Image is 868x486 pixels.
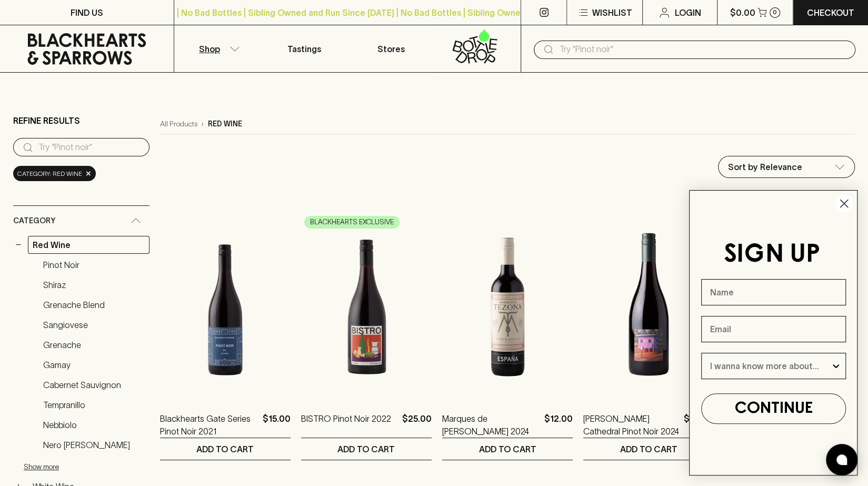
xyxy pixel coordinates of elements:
a: Blackhearts Gate Series Pinot Noir 2021 [160,412,258,438]
input: Try “Pinot noir” [38,139,141,156]
a: Sangiovese [38,316,149,334]
input: Try "Pinot noir" [559,41,847,58]
button: ADD TO CART [301,438,432,460]
a: Marques de [PERSON_NAME] 2024 [442,412,540,438]
p: red wine [208,118,242,130]
a: Nero [PERSON_NAME] [38,436,149,454]
a: Stores [347,25,434,72]
p: Sort by Relevance [728,161,802,173]
span: SIGN UP [724,243,820,267]
p: ADD TO CART [620,443,677,455]
img: Blackhearts Gate Series Pinot Noir 2021 [160,212,291,396]
a: Grenache [38,336,149,354]
p: ADD TO CART [478,443,536,455]
span: × [85,168,92,179]
a: Nebbiolo [38,416,149,434]
img: Marques de Tezona Tempranillo 2024 [442,212,573,396]
img: William Downie Cathedral Pinot Noir 2024 [583,212,714,396]
button: ADD TO CART [583,438,714,460]
button: ADD TO CART [160,438,291,460]
div: Category [13,206,149,236]
p: $0.00 [730,6,755,19]
button: Show Options [831,353,841,379]
p: $12.00 [544,412,573,438]
p: FIND US [71,6,103,19]
p: Checkout [807,6,854,19]
div: Sort by Relevance [719,156,854,177]
a: BISTRO Pinot Noir 2022 [301,412,391,438]
p: Stores [377,43,404,55]
a: Cabernet Sauvignon [38,376,149,394]
p: ADD TO CART [196,443,254,455]
span: Category [13,214,55,227]
button: − [13,240,24,250]
a: Pinot Noir [38,256,149,274]
p: 0 [773,9,777,15]
p: Refine Results [13,114,80,127]
span: Category: red wine [17,168,82,179]
input: Email [701,316,846,342]
button: ADD TO CART [442,438,573,460]
p: Wishlist [592,6,632,19]
button: Shop [174,25,261,72]
a: Gamay [38,356,149,374]
a: Red Wine [28,236,149,254]
p: $25.00 [402,412,432,438]
img: BISTRO Pinot Noir 2022 [301,212,432,396]
a: Tastings [261,25,347,72]
p: Login [675,6,701,19]
p: ADD TO CART [337,443,395,455]
button: Close dialog [835,194,853,213]
a: Tempranillo [38,396,149,414]
a: All Products [160,118,197,130]
input: Name [701,279,846,305]
button: Show more [24,456,162,478]
img: bubble-icon [836,454,847,465]
a: Shiraz [38,276,149,294]
button: CONTINUE [701,393,846,424]
div: FLYOUT Form [679,180,868,486]
p: › [202,118,204,130]
p: Tastings [287,43,321,55]
input: I wanna know more about... [710,353,831,379]
a: Grenache Blend [38,296,149,314]
p: $15.00 [263,412,291,438]
a: [PERSON_NAME] Cathedral Pinot Noir 2024 [583,412,680,438]
p: Shop [199,43,220,55]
